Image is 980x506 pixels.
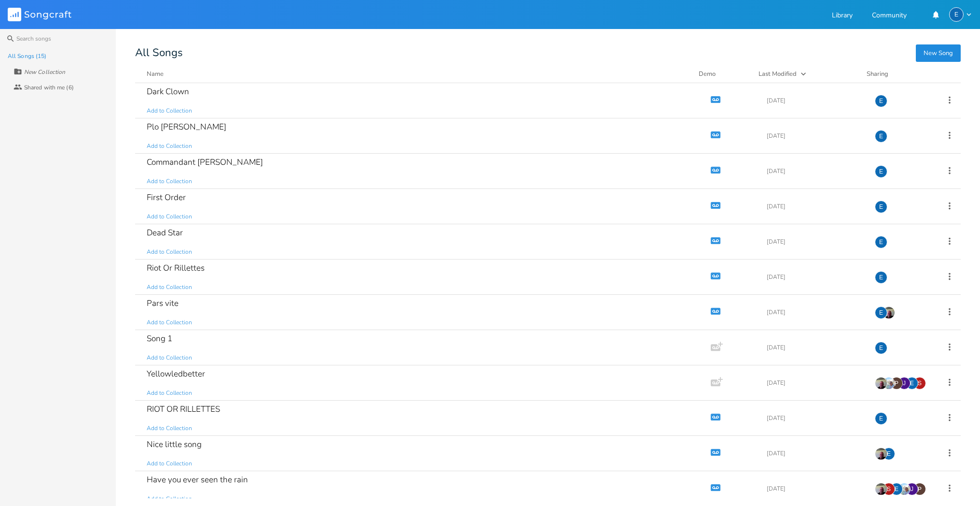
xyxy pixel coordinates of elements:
div: [DATE] [767,415,863,421]
div: sean.alari [913,377,926,390]
div: [DATE] [767,133,863,139]
div: Song 1 [147,334,172,343]
div: emmanuel.grasset [949,7,964,22]
div: Jo [906,483,918,495]
img: Pierre-Antoine Zufferey [890,377,903,390]
div: All Songs (15) [8,53,46,59]
div: New Collection [24,69,65,75]
div: [DATE] [767,345,863,350]
div: emmanuel.grasset [875,201,887,213]
div: [DATE] [767,309,863,315]
div: Sharing [867,69,925,79]
div: Last Modified [759,70,797,78]
div: emmanuel.grasset [883,448,895,460]
div: [DATE] [767,168,863,174]
div: emmanuel.grasset [875,412,887,425]
div: Dark Clown [147,87,189,96]
div: Name [147,70,164,78]
div: [DATE] [767,274,863,280]
div: Demo [699,69,747,79]
div: [DATE] [767,98,863,103]
div: [DATE] [767,239,863,245]
span: Add to Collection [147,213,192,221]
button: E [949,7,972,22]
span: Add to Collection [147,460,192,468]
div: RIOT OR RILLETTES [147,405,220,413]
div: [DATE] [767,450,863,456]
div: Dead Star [147,229,183,237]
span: Add to Collection [147,107,192,115]
div: sean.alari [883,483,895,495]
div: Riot Or Rillettes [147,264,205,272]
div: emmanuel.grasset [875,95,887,107]
button: Last Modified [759,69,855,79]
div: Plo [PERSON_NAME] [147,123,226,131]
div: First Order [147,193,186,202]
div: Yellowledbetter [147,370,205,378]
div: emmanuel.grasset [875,236,887,248]
span: Add to Collection [147,495,192,503]
div: All Songs [135,48,961,58]
div: emmanuel.grasset [875,130,887,143]
div: Jo [898,377,911,390]
img: Keith Dalton [875,377,887,390]
div: Shared with me (6) [24,85,74,90]
span: Add to Collection [147,424,192,433]
div: emmanuel.grasset [875,271,887,284]
img: Pierre-Antoine Zufferey [913,483,926,495]
div: emmanuel.grasset [875,342,887,354]
div: Nice little song [147,440,202,448]
div: Pars vite [147,299,179,307]
div: emmanuel.grasset [875,165,887,178]
div: emmanuel.grasset [875,306,887,319]
span: Add to Collection [147,354,192,362]
a: Library [832,12,853,20]
div: Have you ever seen the rain [147,476,248,484]
div: emmanuel.grasset [906,377,918,390]
div: [DATE] [767,486,863,492]
span: Add to Collection [147,283,192,291]
img: Keith Dalton [883,306,895,319]
img: Keith Dalton [875,483,887,495]
a: Community [872,12,907,20]
button: Name [147,69,687,79]
button: New Song [916,44,961,62]
img: Keith Dalton [875,448,887,460]
img: Johnny Bühler [883,377,895,390]
span: Add to Collection [147,248,192,256]
span: Add to Collection [147,142,192,150]
span: Add to Collection [147,389,192,397]
span: Add to Collection [147,318,192,327]
span: Add to Collection [147,177,192,186]
div: Commandant [PERSON_NAME] [147,158,263,166]
div: emmanuel.grasset [890,483,903,495]
div: [DATE] [767,203,863,209]
div: [DATE] [767,380,863,386]
img: Johnny Bühler [898,483,911,495]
